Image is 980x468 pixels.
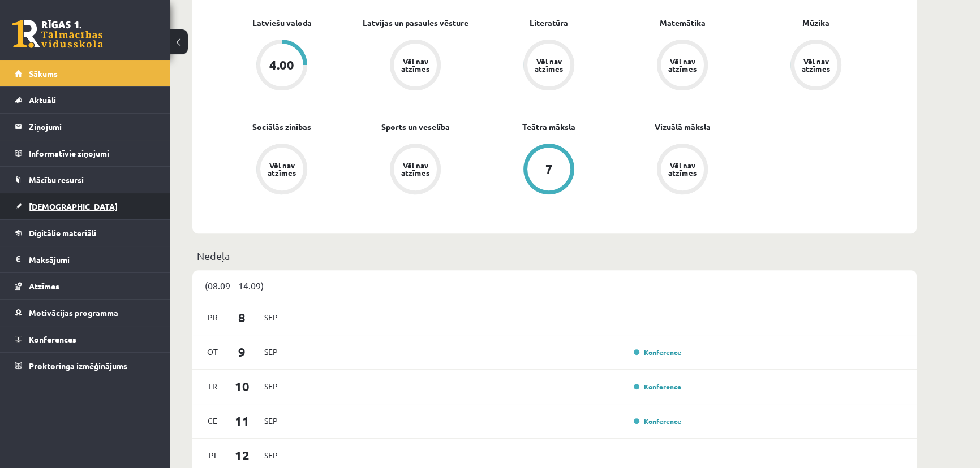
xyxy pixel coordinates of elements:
[522,121,575,133] a: Teātra māksla
[15,326,156,352] a: Konferences
[29,68,58,79] span: Sākums
[252,17,312,29] a: Latviešu valoda
[201,309,225,326] span: Pr
[29,114,156,140] legend: Ziņojumi
[533,58,565,72] div: Vēl nav atzīmes
[15,167,156,193] a: Mācību resursi
[616,144,749,197] a: Vēl nav atzīmes
[215,144,349,197] a: Vēl nav atzīmes
[15,353,156,379] a: Proktoringa izmēģinājums
[15,193,156,219] a: [DEMOGRAPHIC_DATA]
[259,447,283,464] span: Sep
[802,17,829,29] a: Mūzika
[634,417,681,426] a: Konference
[201,378,225,395] span: Tr
[29,95,56,105] span: Aktuāli
[349,40,482,93] a: Vēl nav atzīmes
[29,228,96,238] span: Digitālie materiāli
[269,59,294,71] div: 4.00
[399,162,431,176] div: Vēl nav atzīmes
[15,87,156,113] a: Aktuāli
[634,382,681,391] a: Konference
[15,60,156,86] a: Sākums
[197,248,912,263] p: Nedēļa
[29,281,59,291] span: Atzīmes
[15,140,156,166] a: Informatīvie ziņojumi
[15,273,156,299] a: Atzīmes
[616,40,749,93] a: Vēl nav atzīmes
[201,343,225,361] span: Ot
[29,140,156,166] legend: Informatīvie ziņojumi
[482,40,616,93] a: Vēl nav atzīmes
[225,377,260,396] span: 10
[15,114,156,140] a: Ziņojumi
[225,446,260,465] span: 12
[29,334,76,344] span: Konferences
[15,246,156,272] a: Maksājumi
[259,343,283,361] span: Sep
[201,412,225,430] span: Ce
[660,17,706,29] a: Matemātika
[225,343,260,361] span: 9
[225,411,260,430] span: 11
[201,447,225,464] span: Pi
[381,121,450,133] a: Sports un veselība
[192,270,917,301] div: (08.09 - 14.09)
[667,58,698,72] div: Vēl nav atzīmes
[399,58,431,72] div: Vēl nav atzīmes
[545,163,553,175] div: 7
[482,144,616,197] a: 7
[15,220,156,246] a: Digitālie materiāli
[800,58,832,72] div: Vēl nav atzīmes
[12,20,103,48] a: Rīgas 1. Tālmācības vidusskola
[667,162,698,176] div: Vēl nav atzīmes
[29,361,127,371] span: Proktoringa izmēģinājums
[349,144,482,197] a: Vēl nav atzīmes
[29,246,156,272] legend: Maksājumi
[266,162,298,176] div: Vēl nav atzīmes
[655,121,711,133] a: Vizuālā māksla
[225,308,260,327] span: 8
[29,307,118,318] span: Motivācijas programma
[363,17,468,29] a: Latvijas un pasaules vēsture
[749,40,883,93] a: Vēl nav atzīmes
[259,309,283,326] span: Sep
[259,412,283,430] span: Sep
[530,17,568,29] a: Literatūra
[259,378,283,395] span: Sep
[634,348,681,357] a: Konference
[29,201,118,211] span: [DEMOGRAPHIC_DATA]
[215,40,349,93] a: 4.00
[29,175,84,185] span: Mācību resursi
[15,300,156,326] a: Motivācijas programma
[252,121,311,133] a: Sociālās zinības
